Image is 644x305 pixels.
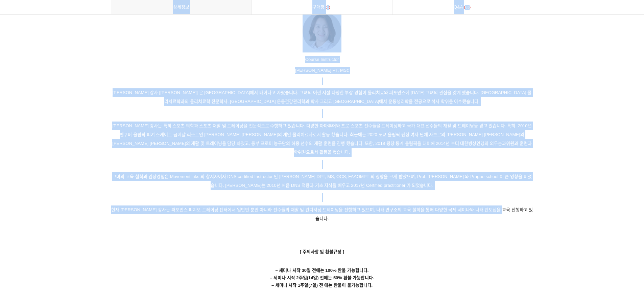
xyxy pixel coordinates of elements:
strong: [ 주의사항 및 환불규정 ] [300,249,344,254]
p: 그녀의 교육 철학과 임상경험은 Movementlinks 의 창시자이자 DNS certified Instructor 인 [PERSON_NAME] DPT, MS, OCS, FAA... [111,172,533,190]
p: 현재 [PERSON_NAME] 강사는 퍼포먼스 피지오 트레이닝 센터에서 일반인 뿐만 아니라 선수들의 재활 및 컨디셔닝 트레이닝을 진행하고 있으며, 나래 연구소의 교육 철학을 ... [111,205,533,223]
p: [PERSON_NAME] 강사는 특히 스포츠 의학과 스포츠 재활 및 트레이닝을 전문적으로 수행하고 있습니다. 다양한 아마추어와 프로 스포츠 선수들을 트레이닝하고 국가 대표 선... [111,122,533,157]
strong: – 세미나 시작 1주일(7일) 전 에는 환불이 불가능합니다. [271,283,373,288]
strong: – 세미나 시작 30일 전에는 100% 환불 가능합니다. – 세미나 시작 2주일(14일) 전에는 50% 환불 가능합니다. [270,268,374,280]
p: [PERSON_NAME] 강사 [[PERSON_NAME]] 은 [GEOGRAPHIC_DATA]에서 태어나고 자랐습니다. 그녀의 어린 시절 다양한 부상 경험이 물리치료와 퍼포먼... [111,88,533,106]
img: 38ae3aee9ae5a.png [303,12,341,51]
p: Course Instructor [111,56,533,63]
span: 1 [325,4,331,11]
span: 63 [463,4,472,11]
p: [PERSON_NAME] PT, MSc [111,67,533,74]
